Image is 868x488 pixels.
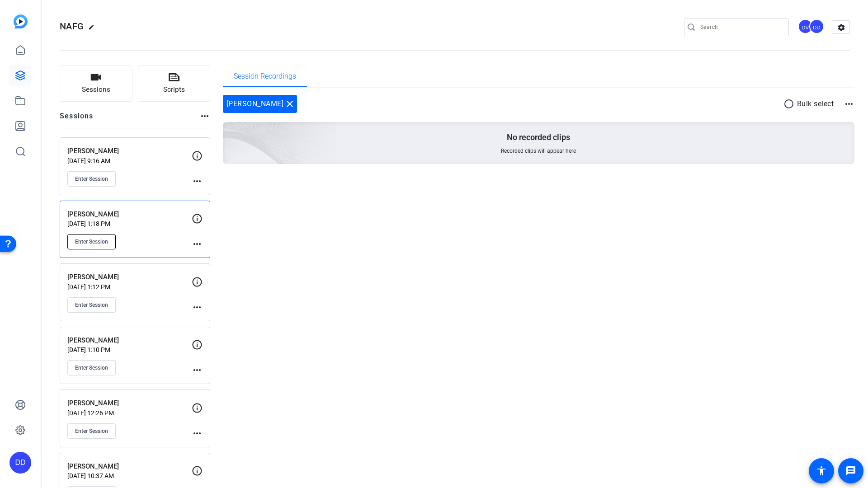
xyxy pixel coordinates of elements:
[75,364,108,371] span: Enter Session
[163,84,185,95] span: Scripts
[507,132,570,143] p: No recorded clips
[67,297,116,313] button: Enter Session
[199,111,210,122] mat-icon: more_horiz
[67,283,192,291] p: [DATE] 1:12 PM
[192,239,203,249] mat-icon: more_horiz
[67,171,116,187] button: Enter Session
[798,19,814,35] ngx-avatar: David Vogel
[122,33,337,229] img: embarkstudio-empty-session.png
[60,21,84,32] span: NAFG
[844,99,854,109] mat-icon: more_horiz
[75,301,108,309] span: Enter Session
[783,99,797,109] mat-icon: radio_button_unchecked
[67,335,192,346] p: [PERSON_NAME]
[192,428,203,439] mat-icon: more_horiz
[223,95,297,113] div: [PERSON_NAME]
[138,66,211,102] button: Scripts
[75,427,108,435] span: Enter Session
[75,175,108,183] span: Enter Session
[82,84,110,95] span: Sessions
[67,346,192,353] p: [DATE] 1:10 PM
[700,22,782,33] input: Search
[67,423,116,439] button: Enter Session
[284,99,295,109] mat-icon: close
[192,302,203,313] mat-icon: more_horiz
[60,111,94,128] h2: Sessions
[845,465,856,476] mat-icon: message
[192,176,203,187] mat-icon: more_horiz
[809,19,825,35] ngx-avatar: dave delk
[88,24,99,35] mat-icon: edit
[67,234,116,249] button: Enter Session
[60,66,132,102] button: Sessions
[9,452,31,474] div: DD
[234,73,296,80] span: Session Recordings
[14,14,28,28] img: blue-gradient.svg
[501,147,576,155] span: Recorded clips will appear here
[798,19,813,34] div: DV
[797,99,834,109] p: Bulk select
[809,19,824,34] div: DD
[816,465,827,476] mat-icon: accessibility
[67,146,192,156] p: [PERSON_NAME]
[75,238,108,245] span: Enter Session
[67,461,192,472] p: [PERSON_NAME]
[832,21,850,34] mat-icon: settings
[67,409,192,417] p: [DATE] 12:26 PM
[67,157,192,164] p: [DATE] 9:16 AM
[67,398,192,408] p: [PERSON_NAME]
[192,365,203,375] mat-icon: more_horiz
[67,220,192,227] p: [DATE] 1:18 PM
[67,360,116,375] button: Enter Session
[67,272,192,282] p: [PERSON_NAME]
[67,209,192,220] p: [PERSON_NAME]
[67,472,192,479] p: [DATE] 10:37 AM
